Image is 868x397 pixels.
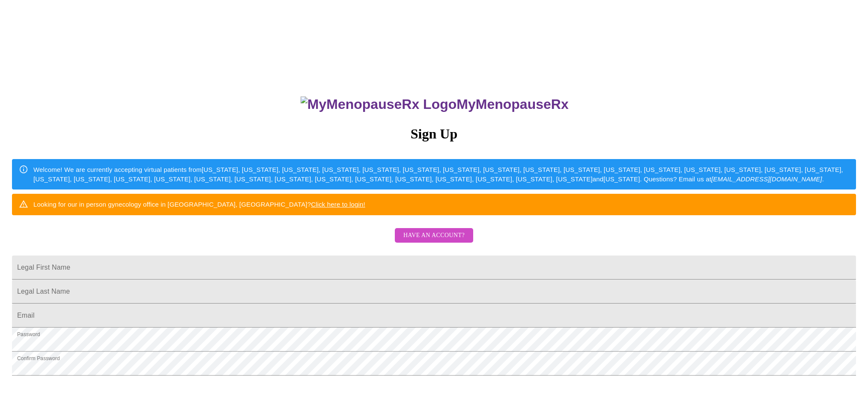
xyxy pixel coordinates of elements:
em: [EMAIL_ADDRESS][DOMAIN_NAME] [711,175,822,183]
span: Have an account? [403,230,465,241]
a: Click here to login! [311,201,365,208]
img: MyMenopauseRx Logo [301,96,456,112]
h3: MyMenopauseRx [13,96,856,112]
a: Have an account? [393,237,475,244]
h3: Sign Up [12,126,856,142]
div: Welcome! We are currently accepting virtual patients from [US_STATE], [US_STATE], [US_STATE], [US... [33,162,849,187]
div: Looking for our in person gynecology office in [GEOGRAPHIC_DATA], [GEOGRAPHIC_DATA]? [33,196,365,212]
button: Have an account? [395,228,473,243]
